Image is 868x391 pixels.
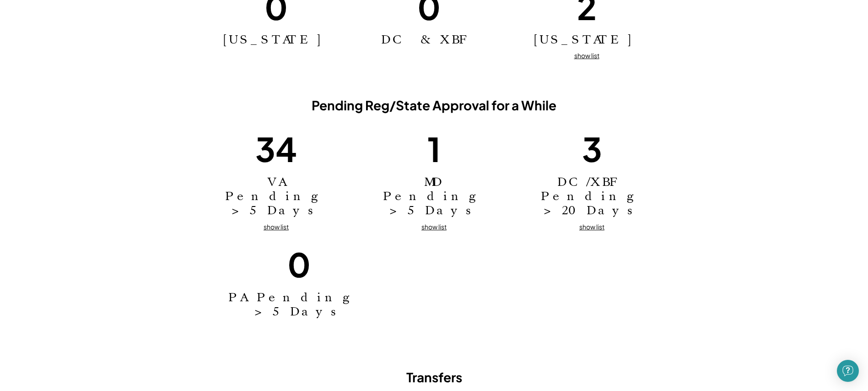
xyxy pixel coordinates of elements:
[582,127,602,170] h1: 3
[228,97,640,114] h3: Pending Reg/State Approval for a While
[427,127,441,170] h1: 1
[421,223,447,231] u: show list
[287,243,311,286] h1: 0
[225,175,328,218] h2: VA Pending > 5 Days
[383,175,485,218] h2: MD Pending > 5 Days
[534,33,640,47] h2: [US_STATE]
[255,127,297,170] h1: 34
[228,290,370,319] h2: PA Pending > 5 Days
[264,223,289,231] u: show list
[223,33,329,47] h2: [US_STATE]
[381,33,476,47] h2: DC & XBF
[574,51,599,60] u: show list
[579,223,604,231] u: show list
[541,175,643,218] h2: DC/XBF Pending > 20 Days
[837,360,859,382] div: Open Intercom Messenger
[228,369,640,386] h3: Transfers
